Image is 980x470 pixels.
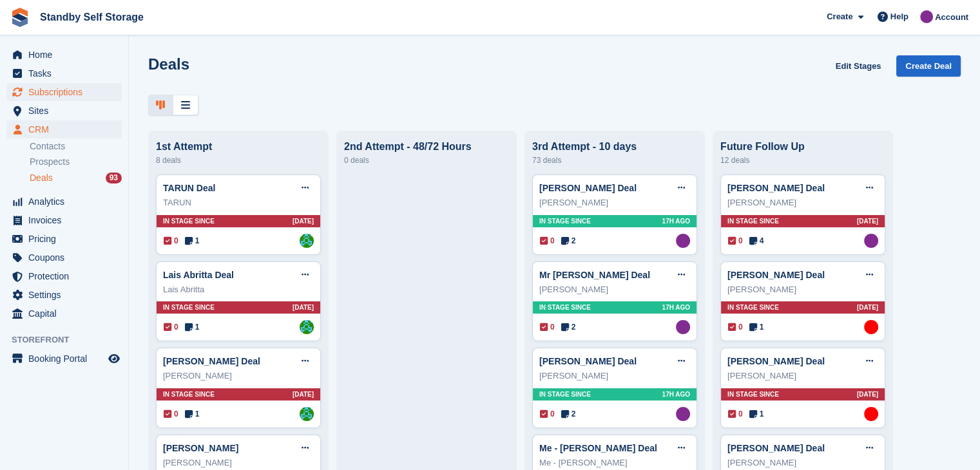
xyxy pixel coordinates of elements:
[6,211,122,229] a: menu
[749,321,764,333] span: 1
[28,46,106,64] span: Home
[28,102,106,120] span: Sites
[720,141,885,153] div: Future Follow Up
[300,320,314,334] img: Steve Hambridge
[30,172,53,184] span: Deals
[6,64,122,82] a: menu
[6,230,122,248] a: menu
[827,10,852,23] span: Create
[163,390,215,399] span: In stage since
[106,351,122,366] a: Preview store
[6,249,122,267] a: menu
[935,11,968,24] span: Account
[864,407,878,421] img: Aaron Winter
[163,183,215,193] a: TARUN Deal
[6,102,122,120] a: menu
[163,443,238,453] a: [PERSON_NAME]
[28,286,106,304] span: Settings
[727,390,779,399] span: In stage since
[28,193,106,211] span: Analytics
[293,303,314,312] span: [DATE]
[539,456,690,469] div: Me - [PERSON_NAME]
[532,141,697,153] div: 3rd Attempt - 10 days
[148,55,189,73] h1: Deals
[540,235,555,247] span: 0
[163,196,314,209] div: TARUN
[896,55,961,77] a: Create Deal
[30,171,122,185] a: Deals 93
[727,370,878,382] div: [PERSON_NAME]
[28,230,106,248] span: Pricing
[163,283,314,296] div: Lais Abritta
[727,270,825,280] a: [PERSON_NAME] Deal
[6,120,122,138] a: menu
[28,350,106,368] span: Booking Portal
[6,305,122,323] a: menu
[539,216,591,226] span: In stage since
[156,153,321,168] div: 8 deals
[300,407,314,421] img: Steve Hambridge
[864,320,878,334] img: Aaron Winter
[920,10,933,23] img: Sue Ford
[727,303,779,312] span: In stage since
[30,156,70,168] span: Prospects
[890,10,908,23] span: Help
[300,234,314,248] img: Steve Hambridge
[164,235,178,247] span: 0
[727,283,878,296] div: [PERSON_NAME]
[727,443,825,453] a: [PERSON_NAME] Deal
[539,196,690,209] div: [PERSON_NAME]
[561,321,576,333] span: 2
[6,83,122,101] a: menu
[30,140,122,153] a: Contacts
[6,193,122,211] a: menu
[539,370,690,382] div: [PERSON_NAME]
[539,283,690,296] div: [PERSON_NAME]
[727,183,825,193] a: [PERSON_NAME] Deal
[28,267,106,285] span: Protection
[561,235,576,247] span: 2
[720,153,885,168] div: 12 deals
[749,408,764,420] span: 1
[10,8,30,27] img: stora-icon-8386f47178a22dfd0bd8f6a31ec36ba5ce8667c1dd55bd0f319d3a0aa187defe.svg
[857,216,878,226] span: [DATE]
[185,408,200,420] span: 1
[344,141,509,153] div: 2nd Attempt - 48/72 Hours
[676,234,690,248] img: Sue Ford
[539,270,650,280] a: Mr [PERSON_NAME] Deal
[156,141,321,153] div: 1st Attempt
[163,456,314,469] div: [PERSON_NAME]
[28,83,106,101] span: Subscriptions
[185,235,200,247] span: 1
[12,334,128,346] span: Storefront
[662,390,690,399] span: 17H AGO
[163,216,215,226] span: In stage since
[532,153,697,168] div: 73 deals
[164,408,178,420] span: 0
[163,303,215,312] span: In stage since
[727,356,825,366] a: [PERSON_NAME] Deal
[293,390,314,399] span: [DATE]
[676,320,690,334] img: Sue Ford
[561,408,576,420] span: 2
[6,267,122,285] a: menu
[857,303,878,312] span: [DATE]
[6,46,122,64] a: menu
[163,356,260,366] a: [PERSON_NAME] Deal
[6,286,122,304] a: menu
[164,321,178,333] span: 0
[293,216,314,226] span: [DATE]
[727,456,878,469] div: [PERSON_NAME]
[163,370,314,382] div: [PERSON_NAME]
[727,216,779,226] span: In stage since
[857,390,878,399] span: [DATE]
[539,183,637,193] a: [PERSON_NAME] Deal
[28,211,106,229] span: Invoices
[662,216,690,226] span: 17H AGO
[163,270,234,280] a: Lais Abritta Deal
[35,6,149,28] a: Standby Self Storage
